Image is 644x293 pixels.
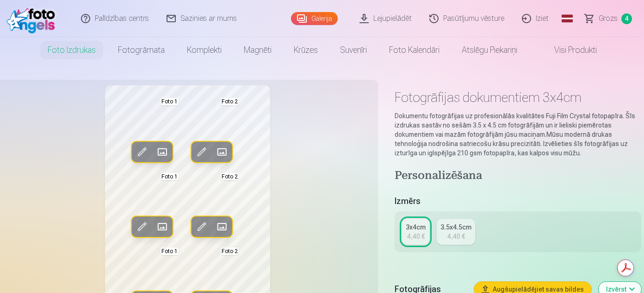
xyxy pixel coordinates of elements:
[406,223,426,232] div: 3x4cm
[107,37,176,63] a: Fotogrāmata
[283,37,329,63] a: Krūzes
[599,13,618,24] span: Grozs
[440,223,471,232] div: 3.5x4.5cm
[291,12,338,25] a: Galerija
[395,111,641,158] p: Dokumentu fotogrāfijas uz profesionālās kvalitātes Fuji Film Crystal fotopapīra. Šīs izdrukas sas...
[621,13,632,24] span: 4
[395,195,641,208] h5: Izmērs
[528,37,608,63] a: Visi produkti
[451,37,528,63] a: Atslēgu piekariņi
[378,37,451,63] a: Foto kalendāri
[233,37,283,63] a: Magnēti
[447,232,465,241] div: 4,40 €
[407,232,425,241] div: 4,40 €
[437,219,475,245] a: 3.5x4.5cm4,40 €
[37,37,107,63] a: Foto izdrukas
[176,37,233,63] a: Komplekti
[402,219,429,245] a: 3x4cm4,40 €
[329,37,378,63] a: Suvenīri
[395,169,641,184] h4: Personalizēšana
[6,4,60,33] img: /fa1
[395,89,641,106] h1: Fotogrāfijas dokumentiem 3x4cm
